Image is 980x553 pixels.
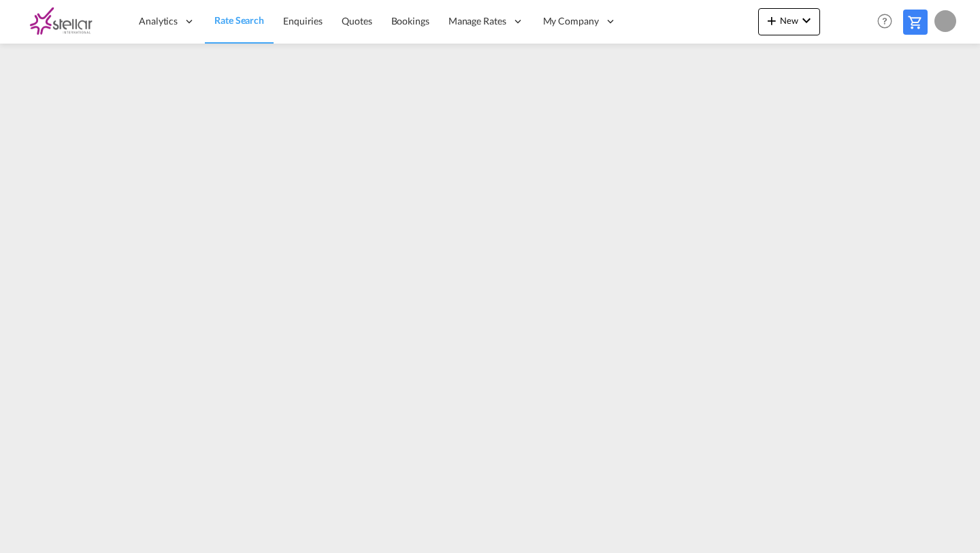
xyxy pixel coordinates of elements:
span: Rate Search [214,14,264,26]
img: 878e3740302511ed9480ef9336d4e79d.png [20,6,112,37]
md-icon: icon-chevron-down [798,12,815,29]
span: Enquiries [283,15,323,27]
span: Bookings [391,15,429,27]
span: Help [873,10,896,33]
button: icon-plus 400-fgNewicon-chevron-down [758,8,820,35]
md-icon: icon-plus 400-fg [764,12,780,29]
span: Analytics [139,14,178,28]
span: Manage Rates [448,14,506,28]
div: Help [873,10,903,34]
span: New [764,15,815,26]
span: Quotes [342,15,372,27]
span: My Company [543,14,599,28]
